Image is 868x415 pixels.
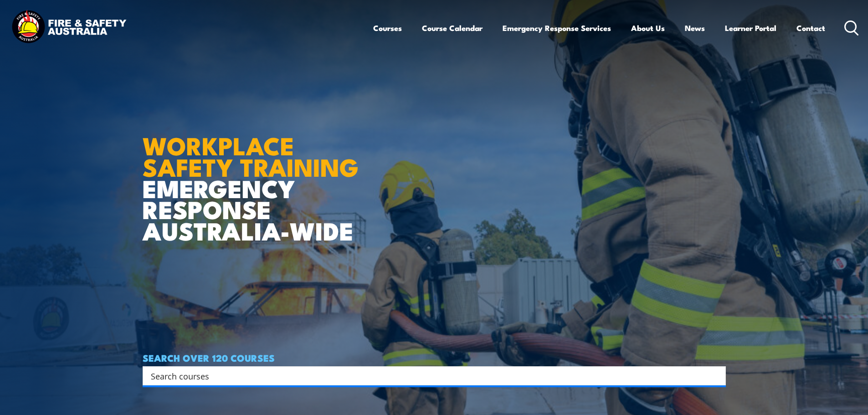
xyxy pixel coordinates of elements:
[631,16,665,40] a: About Us
[373,16,402,40] a: Courses
[143,112,365,241] h1: EMERGENCY RESPONSE AUSTRALIA-WIDE
[153,369,708,382] form: Search form
[422,16,483,40] a: Course Calendar
[710,369,723,382] button: Search magnifier button
[143,126,359,185] strong: WORKPLACE SAFETY TRAINING
[151,369,706,383] input: Search input
[503,16,611,40] a: Emergency Response Services
[143,353,726,363] h4: SEARCH OVER 120 COURSES
[685,16,705,40] a: News
[725,16,776,40] a: Learner Portal
[796,16,825,40] a: Contact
